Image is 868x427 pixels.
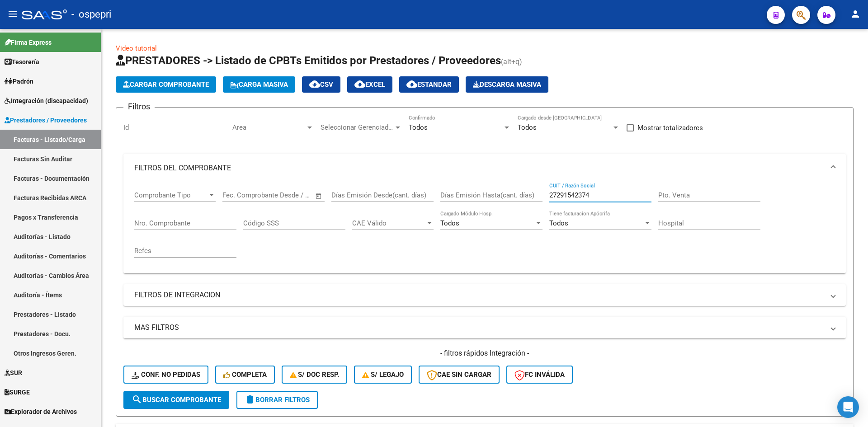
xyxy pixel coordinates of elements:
[290,371,340,379] span: S/ Doc Resp.
[215,366,275,384] button: Completa
[71,5,111,24] span: - ospepri
[419,366,500,384] button: CAE SIN CARGAR
[514,371,565,379] span: FC Inválida
[440,219,459,227] span: Todos
[222,191,252,199] input: Start date
[116,76,216,93] button: Cargar Comprobante
[518,123,537,131] span: Todos
[354,366,412,384] button: S/ legajo
[7,9,18,19] mat-icon: menu
[427,371,491,379] span: CAE SIN CARGAR
[123,154,846,183] mat-expansion-panel-header: FILTROS DEL COMPROBANTE
[5,38,52,47] span: Firma Express
[123,100,155,113] h3: Filtros
[282,366,348,384] button: S/ Doc Resp.
[309,80,333,89] span: CSV
[850,9,861,19] mat-icon: person
[637,122,703,133] span: Mostrar totalizadores
[132,394,142,405] mat-icon: search
[466,76,548,93] button: Descarga Masiva
[406,79,417,89] mat-icon: cloud_download
[134,163,824,173] mat-panel-title: FILTROS DEL COMPROBANTE
[347,76,392,93] button: EXCEL
[506,366,573,384] button: FC Inválida
[354,80,385,89] span: EXCEL
[321,123,394,131] span: Seleccionar Gerenciador
[223,76,295,93] button: Carga Masiva
[5,115,87,125] span: Prestadores / Proveedores
[134,290,824,300] mat-panel-title: FILTROS DE INTEGRACION
[123,80,209,89] span: Cargar Comprobante
[549,219,568,227] span: Todos
[232,123,306,131] span: Area
[309,79,320,89] mat-icon: cloud_download
[399,76,459,93] button: Estandar
[245,394,255,405] mat-icon: delete
[116,54,501,67] span: PRESTADORES -> Listado de CPBTs Emitidos por Prestadores / Proveedores
[116,44,157,52] a: Video tutorial
[5,368,22,378] span: SUR
[223,371,267,379] span: Completa
[5,57,39,67] span: Tesorería
[409,123,428,131] span: Todos
[123,391,229,409] button: Buscar Comprobante
[5,76,33,86] span: Padrón
[123,317,846,338] mat-expansion-panel-header: MAS FILTROS
[354,79,365,89] mat-icon: cloud_download
[5,407,77,417] span: Explorador de Archivos
[362,371,404,379] span: S/ legajo
[132,396,221,404] span: Buscar Comprobante
[352,219,425,227] span: CAE Válido
[134,191,208,199] span: Comprobante Tipo
[466,76,548,93] app-download-masive: Descarga masiva de comprobantes (adjuntos)
[123,284,846,306] mat-expansion-panel-header: FILTROS DE INTEGRACION
[134,323,824,333] mat-panel-title: MAS FILTROS
[123,366,208,384] button: Conf. no pedidas
[236,391,318,409] button: Borrar Filtros
[245,396,310,404] span: Borrar Filtros
[123,348,846,358] h4: - filtros rápidos Integración -
[837,396,859,418] div: Open Intercom Messenger
[5,387,30,397] span: SURGE
[302,76,340,93] button: CSV
[314,191,324,201] button: Open calendar
[260,191,304,199] input: End date
[473,80,541,89] span: Descarga Masiva
[5,96,88,106] span: Integración (discapacidad)
[501,57,522,66] span: (alt+q)
[230,80,288,89] span: Carga Masiva
[406,80,452,89] span: Estandar
[123,183,846,273] div: FILTROS DEL COMPROBANTE
[132,371,200,379] span: Conf. no pedidas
